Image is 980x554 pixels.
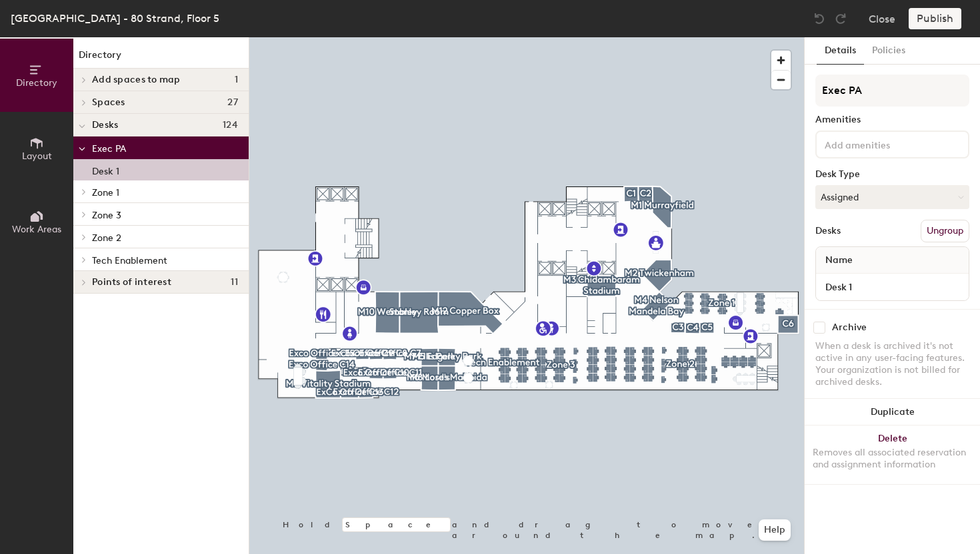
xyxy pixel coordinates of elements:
span: Desks [92,120,118,131]
button: Policies [864,37,913,65]
input: Unnamed desk [819,278,966,296]
span: Zone 1 [92,187,119,198]
span: Points of interest [92,277,171,288]
span: 11 [231,277,238,288]
div: Removes all associated reservation and assignment information [813,447,972,471]
div: When a desk is archived it's not active in any user-facing features. Your organization is not bil... [815,340,969,388]
button: Details [817,37,864,65]
span: Work Areas [12,224,61,235]
button: Ungroup [921,220,969,242]
div: Desks [815,226,841,236]
span: 27 [227,97,238,108]
div: Desk Type [815,169,969,180]
span: Directory [16,77,57,89]
span: Layout [22,150,52,162]
h1: Directory [73,48,249,69]
img: Redo [834,12,847,25]
span: Name [819,248,859,272]
div: Archive [832,322,867,333]
p: Desk 1 [92,162,119,177]
div: Amenities [815,115,969,125]
span: Add spaces to map [92,75,181,85]
button: Help [759,519,791,541]
img: Undo [813,12,826,25]
button: DeleteRemoves all associated reservation and assignment information [805,425,980,484]
button: Duplicate [805,399,980,425]
span: Spaces [92,97,125,108]
div: [GEOGRAPHIC_DATA] - 80 Strand, Floor 5 [11,10,219,27]
button: Assigned [815,185,969,209]
span: 124 [223,120,238,131]
span: 1 [235,75,238,85]
span: Tech Enablement [92,255,167,266]
span: Zone 3 [92,210,121,221]
button: Close [869,8,895,29]
input: Add amenities [822,136,942,152]
span: Zone 2 [92,232,121,244]
span: Exec PA [92,143,126,154]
